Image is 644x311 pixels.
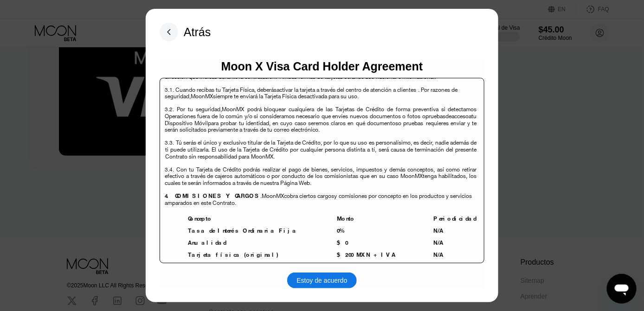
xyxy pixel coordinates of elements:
[426,112,446,120] span: pruebas
[165,119,208,127] span: Dispositivo Móvil
[334,192,337,200] span: y
[607,274,637,304] iframe: Botón para iniciar la ventana de mensajería
[433,213,476,224] td: Periodicidad
[284,192,334,200] span: cobra ciertos cargos
[260,192,262,200] span: .
[474,112,477,120] span: u
[188,249,336,260] td: Tarjeta física (original)
[165,139,477,160] span: 3.3. Tú serás el único y exclusivo titular de la Tarjeta de Crédito, por lo que su uso es persona...
[472,112,474,120] span: t
[165,192,260,200] span: 4. COMISIONES Y CARGOS
[452,112,469,120] span: acceso
[423,112,426,120] span: o
[469,112,472,120] span: a
[165,165,477,180] span: 3.4. Con tu Tarjeta de Crédito podrás realizar el pago de bienes, servicios, impuestos y demás co...
[165,119,477,134] span: requieres enviar y te serán solicitados previamente a través de tu correo electrónico
[184,25,211,39] div: Atrás
[337,261,432,273] td: $200 MXN + IVA
[165,105,222,113] span: 3.2. Por tu seguridad,
[188,261,336,273] td: Reposición de tarjeta física
[337,213,432,224] td: Monto
[433,249,476,260] td: N/A
[191,92,213,100] span: MoonMX
[277,86,416,94] span: activar la tarjeta a través del centro de atención a clientes
[433,261,476,273] td: N/A
[337,237,432,248] td: $0
[208,119,398,127] span: para probar tu identidad, en cuyo caso seremos claros en qué documentos
[165,192,472,207] span: comisiones por concepto en los productos y servicios amparados en este Contrato.
[433,237,476,248] td: N/A
[188,225,336,236] td: Tasa de Interés Ordinaria Fija
[318,126,320,133] span: .
[398,119,423,127] span: o pruebas
[287,273,357,288] div: Estoy de acuerdo
[297,276,348,285] div: Estoy de acuerdo
[337,249,432,260] td: $200 MXN + IVA
[262,192,284,200] span: MoonMX
[165,172,477,187] span: tenga habilitados, los cuales te serán informados a través de nuestra Página Web.
[273,152,275,160] span: .
[165,86,457,101] span: . Por razones de seguridad,
[165,105,477,120] span: podrá bloquear cualquiera de las Tarjetas de Crédito de forma preventiva si detectamos Operacione...
[251,152,273,160] span: MoonMX
[401,172,423,180] span: MoonMX
[160,23,211,41] div: Atrás
[213,92,359,100] span: siempre te enviará la Tarjeta Física desactivada para su uso.
[165,86,277,94] span: 3.1. Cuando recibas tu Tarjeta Física, deberás
[222,105,244,113] span: MoonMX
[188,213,336,224] td: Concepto
[433,225,476,236] td: N/A
[188,237,336,248] td: Anualidad
[221,60,423,73] div: Moon X Visa Card Holder Agreement
[337,225,432,236] td: 0%
[446,112,452,120] span: de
